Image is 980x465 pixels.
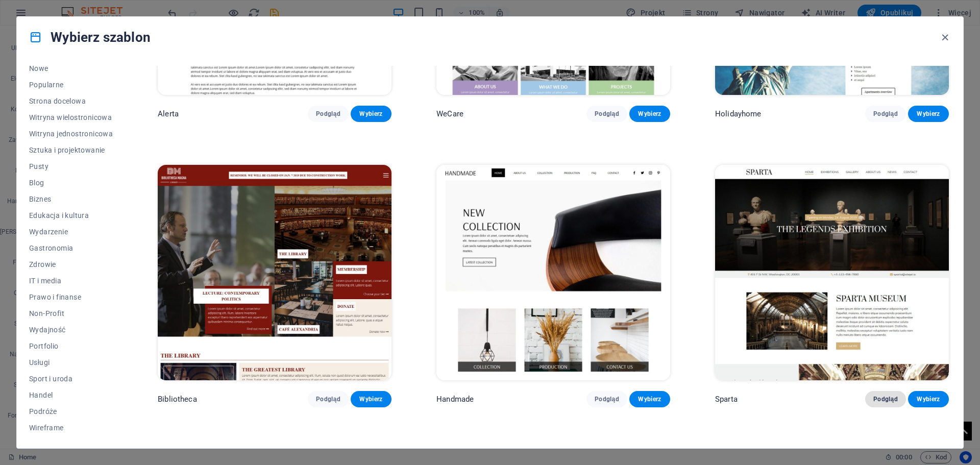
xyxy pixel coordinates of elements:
span: Sport i uroda [29,375,113,383]
span: Witryna jednostronicowa [29,130,113,138]
span: Gastronomia [29,244,113,252]
span: Strona docelowa [29,97,113,105]
span: Handel [29,391,113,399]
button: Podgląd [308,106,349,122]
span: Zdrowie [29,260,113,268]
p: Holidayhome [715,109,762,119]
button: Podgląd [865,391,906,407]
button: Wydarzenie [29,224,113,240]
span: Podgląd [316,110,340,118]
button: Blog [29,175,113,191]
button: Portfolio [29,338,113,354]
span: Blog [29,179,113,187]
p: Bibliotheca [158,394,197,404]
button: Sport i uroda [29,371,113,387]
button: Witryna wielostronicowa [29,109,113,126]
span: Podróże [29,407,113,415]
span: Podgląd [595,395,619,403]
button: Sztuka i projektowanie [29,142,113,158]
span: Pusty [29,162,113,170]
button: Wybierz [351,106,391,122]
span: Podgląd [595,110,619,118]
button: Non-Profit [29,305,113,322]
span: Edukacja i kultura [29,211,113,219]
button: Podgląd [865,106,906,122]
p: Handmade [436,394,474,404]
button: Witryna jednostronicowa [29,126,113,142]
button: Usługi [29,354,113,371]
button: Podgląd [586,391,627,407]
button: Podgląd [586,106,627,122]
button: Wireframe [29,420,113,436]
button: Zdrowie [29,256,113,273]
span: Wybierz [638,395,662,403]
button: Biznes [29,191,113,207]
button: Popularne [29,77,113,93]
span: Witryna wielostronicowa [29,113,113,121]
span: Popularne [29,81,113,89]
img: Sparta [715,165,949,380]
span: Wybierz [916,395,941,403]
span: Prawo i finanse [29,293,113,301]
span: Wybierz [916,110,941,118]
button: Wybierz [629,106,670,122]
button: Wybierz [351,391,391,407]
span: Wybierz [638,110,662,118]
img: Handmade [436,165,670,380]
button: Podróże [29,403,113,420]
span: Wydarzenie [29,228,113,236]
button: Strona docelowa [29,93,113,109]
span: Portfolio [29,342,113,350]
button: Podgląd [308,391,349,407]
p: Sparta [715,394,738,404]
h4: Wybierz szablon [29,29,151,45]
button: Edukacja i kultura [29,207,113,224]
span: Wybierz [359,110,383,118]
button: Gastronomia [29,240,113,256]
span: Biznes [29,195,113,203]
button: Nowe [29,60,113,77]
span: Podgląd [316,395,340,403]
button: Handel [29,387,113,403]
button: IT i media [29,273,113,289]
button: Wydajność [29,322,113,338]
img: Bibliotheca [158,165,391,380]
span: Wireframe [29,424,113,432]
span: Podgląd [873,110,898,118]
p: Alerta [158,109,179,119]
span: Wybierz [359,395,383,403]
button: Wybierz [629,391,670,407]
button: Prawo i finanse [29,289,113,305]
span: Usługi [29,358,113,366]
span: Nowe [29,64,113,72]
button: Pusty [29,158,113,175]
span: Sztuka i projektowanie [29,146,113,154]
p: WeCare [436,109,463,119]
span: Podgląd [873,395,898,403]
button: Wybierz [908,106,949,122]
span: Wydajność [29,326,113,334]
button: Wybierz [908,391,949,407]
span: Non-Profit [29,309,113,317]
span: IT i media [29,277,113,285]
